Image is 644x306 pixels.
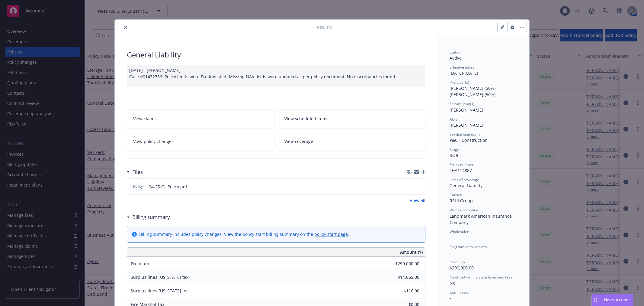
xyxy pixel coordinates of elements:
[450,80,469,85] span: Producer(s)
[604,297,628,302] span: Nova Assist
[317,24,332,31] span: Policy
[314,231,348,237] a: policy start page
[127,132,274,151] a: View policy changes
[450,65,517,76] div: [DATE] - [DATE]
[591,294,633,306] button: Nova Assist
[132,184,144,189] span: Policy
[450,152,458,158] span: BOR
[450,207,478,213] span: Writing company
[384,286,423,295] input: 0.00
[284,138,313,145] span: View coverage
[450,265,474,271] span: $290,000.00
[450,192,462,197] span: Carrier
[131,274,188,280] span: Surplus lines [US_STATE] tax
[127,109,274,128] a: View claims
[127,213,170,221] div: Billing summary
[139,231,349,237] div: Billing summary includes policy changes. View the policy start billing summary on the .
[284,116,328,122] span: View scheduled items
[133,138,174,145] span: View policy changes
[450,162,473,167] span: Policy number
[127,168,143,176] div: Files
[384,273,423,282] input: 0.00
[417,184,423,190] button: preview file
[450,85,498,97] span: [PERSON_NAME] (50%), [PERSON_NAME] (50%)
[450,101,474,106] span: Service lead(s)
[450,244,488,249] span: Program administrator
[278,132,426,151] a: View coverage
[131,288,189,294] span: Surplus lines [US_STATE] fee
[410,197,425,203] a: View all
[592,294,599,306] div: Drag to move
[450,137,488,143] span: P&C - Construction
[450,65,474,70] span: Effective dates
[450,55,462,61] span: Active
[450,275,512,280] span: Newfront will file state taxes and fees
[450,168,472,173] span: LHA114887
[131,261,149,266] span: Premium
[384,259,423,268] input: 0.00
[408,184,412,190] button: download file
[450,280,455,286] span: No
[149,184,187,190] span: 24-25 GL Policy.pdf
[132,213,170,221] h3: Billing summary
[278,109,426,128] a: View scheduled items
[450,183,482,188] span: General Liability
[132,168,143,176] h3: Files
[450,235,451,240] span: -
[133,116,157,122] span: View claims
[127,50,425,60] div: General Liability
[127,65,425,87] div: [DATE] - [PERSON_NAME] Case #01432766: Policy limits were Pre-ingested. Missing NAV fields were u...
[122,24,129,31] button: close
[400,249,423,255] span: Amount ($)
[450,147,459,152] span: Stage
[450,259,465,265] span: Premium
[450,295,451,301] span: -
[450,50,460,55] span: Status
[450,122,483,128] span: [PERSON_NAME]
[450,117,459,122] span: AC(s)
[450,213,513,225] span: Landmark American Insurance Company
[450,290,470,295] span: Commission
[450,250,451,256] span: -
[450,177,479,182] span: Lines of coverage
[450,107,483,113] span: [PERSON_NAME]
[450,229,469,234] span: Wholesaler
[450,198,473,203] span: RSUI Group
[450,132,480,137] span: Service lead team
